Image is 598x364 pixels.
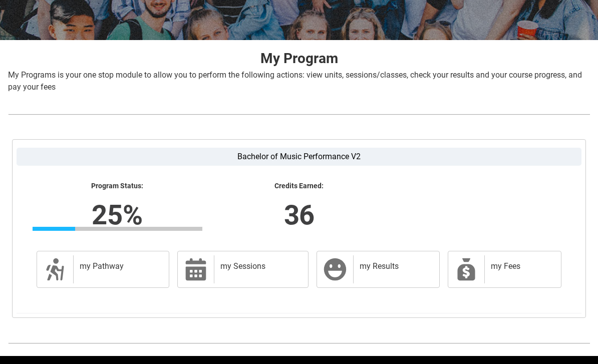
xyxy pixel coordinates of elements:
a: my Results [317,251,440,288]
h2: my Fees [491,261,551,271]
lightning-formatted-text: Credits Earned: [214,182,384,191]
span: Description of icon when needed [43,257,67,281]
h2: my Sessions [220,261,298,271]
span: My Programs is your one stop module to allow you to perform the following actions: view units, se... [8,70,582,92]
a: my Pathway [37,251,169,288]
h2: my Results [360,261,430,271]
lightning-formatted-text: Program Status: [33,182,202,191]
strong: My Program [260,50,338,67]
div: Progress Bar [33,227,202,231]
a: my Fees [448,251,561,288]
a: my Sessions [177,251,309,288]
h2: my Pathway [80,261,159,271]
img: REDU_GREY_LINE [8,338,590,348]
lightning-formatted-number: 36 [155,194,443,235]
span: My Payments [454,257,478,281]
label: Bachelor of Music Performance V2 [17,148,581,166]
img: REDU_GREY_LINE [8,110,590,120]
